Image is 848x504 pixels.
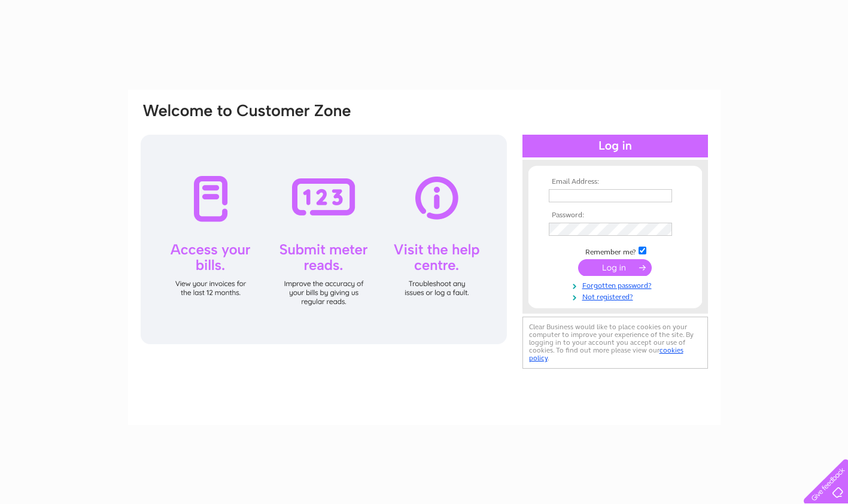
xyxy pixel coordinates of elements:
[549,279,685,290] a: Forgotten password?
[529,346,683,362] a: cookies policy
[578,259,652,276] input: Submit
[546,178,685,186] th: Email Address:
[546,211,685,220] th: Password:
[522,317,708,369] div: Clear Business would like to place cookies on your computer to improve your experience of the sit...
[549,290,685,302] a: Not registered?
[546,245,685,257] td: Remember me?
